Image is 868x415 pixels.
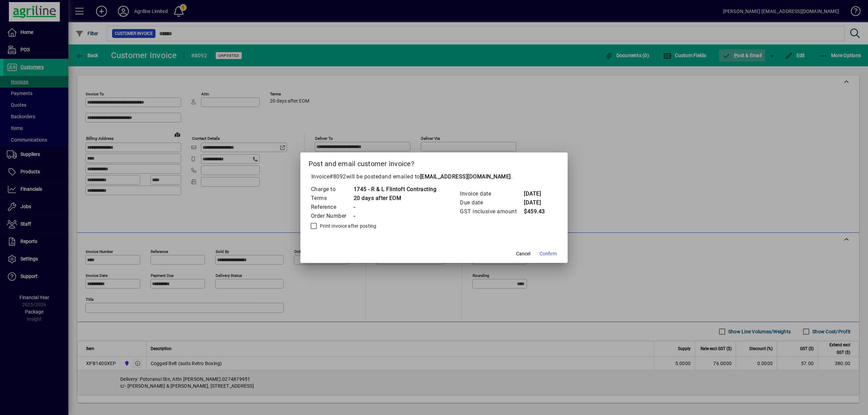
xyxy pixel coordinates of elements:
button: Confirm [537,248,559,260]
h2: Post and email customer invoice? [300,152,568,172]
td: 1745 - R & L Flintoft Contracting [353,185,437,194]
td: Charge to [311,185,353,194]
td: Reference [311,203,353,212]
td: - [353,212,437,220]
td: $459.43 [524,207,551,216]
td: Due date [460,198,524,207]
span: #8092 [329,173,346,180]
td: [DATE] [524,198,551,207]
td: GST inclusive amount [460,207,524,216]
p: Invoice will be posted . [309,173,560,181]
span: Cancel [516,250,530,257]
button: Cancel [512,248,534,260]
td: [DATE] [524,189,551,198]
td: 20 days after EOM [353,194,437,203]
label: Print invoice after posting [318,223,377,229]
td: - [353,203,437,212]
td: Invoice date [460,189,524,198]
span: and emailed to [382,173,511,180]
b: [EMAIL_ADDRESS][DOMAIN_NAME] [420,173,511,180]
td: Order Number [311,212,353,220]
td: Terms [311,194,353,203]
span: Confirm [540,250,557,257]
